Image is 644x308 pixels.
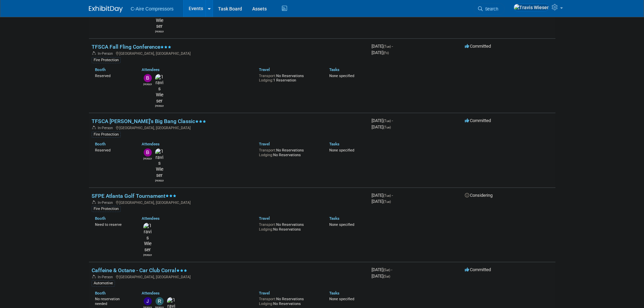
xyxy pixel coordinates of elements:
[465,118,491,123] span: Committed
[95,295,132,306] div: No reservation needed
[383,119,391,123] span: (Tue)
[372,267,392,272] span: [DATE]
[92,118,206,124] a: TFSCA [PERSON_NAME]'s Big Bang Classic
[143,82,152,86] div: Bryan Staszak
[143,157,152,161] div: Bryan Staszak
[95,291,105,295] a: Booth
[155,29,164,33] div: Travis Wieser
[329,222,354,227] span: None specified
[329,67,339,72] a: Tasks
[144,148,152,157] img: Bryan Staszak
[98,275,115,279] span: In-Person
[92,267,187,274] a: Caffeine & Octane - Car Club Corral
[372,124,391,129] span: [DATE]
[142,142,160,146] a: Attendees
[155,148,164,179] img: Travis Wieser
[329,142,339,146] a: Tasks
[259,148,276,152] span: Transport:
[92,50,366,56] div: [GEOGRAPHIC_DATA], [GEOGRAPHIC_DATA]
[383,275,390,278] span: (Sat)
[89,6,123,13] img: ExhibitDay
[391,267,392,272] span: -
[92,275,96,278] img: In-Person Event
[95,142,105,146] a: Booth
[259,295,319,306] div: No Reservations No Reservations
[131,6,174,11] span: C-Aire Compressors
[259,302,273,306] span: Lodging:
[259,291,270,295] a: Travel
[372,193,393,198] span: [DATE]
[142,216,160,221] a: Attendees
[259,153,273,157] span: Lodging:
[259,72,319,83] div: No Reservations 1 Reservation
[144,297,152,305] img: Jason Hedeen
[372,44,393,49] span: [DATE]
[383,125,391,129] span: (Tue)
[92,199,366,205] div: [GEOGRAPHIC_DATA], [GEOGRAPHIC_DATA]
[95,72,132,78] div: Reserved
[392,44,393,49] span: -
[155,74,164,104] img: Travis Wieser
[392,118,393,123] span: -
[372,118,393,123] span: [DATE]
[329,291,339,295] a: Tasks
[92,193,176,199] a: SFPE Atlanta Golf Tournament
[329,297,354,301] span: None specified
[465,267,491,272] span: Committed
[259,147,319,157] div: No Reservations No Reservations
[92,132,121,138] div: Fire Protection
[95,216,105,221] a: Booth
[372,50,389,55] span: [DATE]
[329,74,354,78] span: None specified
[92,206,121,212] div: Fire Protection
[383,45,391,48] span: (Tue)
[383,268,390,272] span: (Sat)
[329,148,354,152] span: None specified
[143,223,152,253] img: Travis Wieser
[95,147,132,153] div: Reserved
[142,67,160,72] a: Attendees
[95,221,132,227] div: Need to reserve
[92,274,366,279] div: [GEOGRAPHIC_DATA], [GEOGRAPHIC_DATA]
[259,227,273,232] span: Lodging:
[483,6,498,11] span: Search
[514,4,549,11] img: Travis Wieser
[259,78,273,82] span: Lodging:
[259,74,276,78] span: Transport:
[259,67,270,72] a: Travel
[92,125,366,130] div: [GEOGRAPHIC_DATA], [GEOGRAPHIC_DATA]
[259,221,319,232] div: No Reservations No Reservations
[144,74,152,82] img: Bryan Staszak
[155,179,164,183] div: Travis Wieser
[98,51,115,56] span: In-Person
[155,104,164,108] div: Travis Wieser
[92,51,96,55] img: In-Person Event
[92,280,115,286] div: Automotive
[392,193,393,198] span: -
[383,200,391,204] span: (Tue)
[259,142,270,146] a: Travel
[259,216,270,221] a: Travel
[95,67,105,72] a: Booth
[98,126,115,130] span: In-Person
[372,199,391,204] span: [DATE]
[383,194,391,197] span: (Tue)
[329,216,339,221] a: Tasks
[372,274,390,279] span: [DATE]
[142,291,160,295] a: Attendees
[474,3,505,15] a: Search
[156,297,164,305] img: Roger Bergfeld
[143,253,152,257] div: Travis Wieser
[383,51,389,55] span: (Fri)
[259,297,276,301] span: Transport:
[465,44,491,49] span: Committed
[92,57,121,63] div: Fire Protection
[98,200,115,205] span: In-Person
[92,200,96,204] img: In-Person Event
[92,126,96,129] img: In-Person Event
[465,193,493,198] span: Considering
[259,222,276,227] span: Transport:
[92,44,171,50] a: TFSCA Fall Fling Conference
